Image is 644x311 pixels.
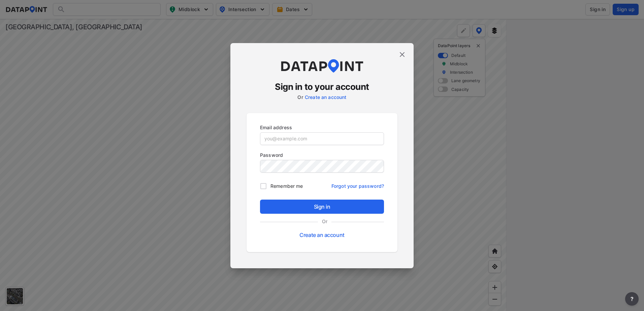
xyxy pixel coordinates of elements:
[270,182,303,189] span: Remember me
[318,218,331,225] label: Or
[265,203,379,211] span: Sign in
[260,200,384,214] button: Sign in
[305,94,347,100] a: Create an account
[260,151,384,159] p: Password
[280,59,364,73] img: dataPointLogo.9353c09d.svg
[299,232,344,238] a: Create an account
[331,179,384,189] a: Forgot your password?
[625,292,639,306] button: more
[629,295,635,303] span: ?
[260,133,384,145] input: you@example.com
[398,50,406,59] img: close.efbf2170.svg
[260,124,384,131] p: Email address
[297,94,303,100] label: Or
[247,81,397,93] h3: Sign in to your account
